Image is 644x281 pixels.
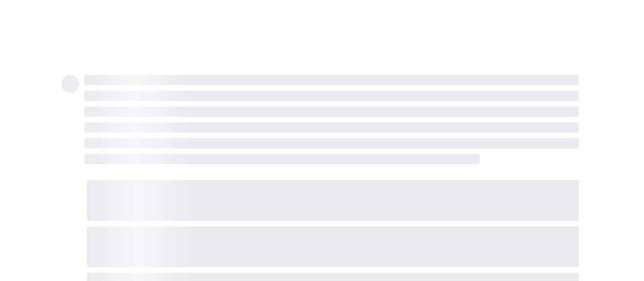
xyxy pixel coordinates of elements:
span: ‌ [85,154,480,164]
span: ‌ [85,138,579,148]
span: ‌ [85,75,579,85]
span: ‌ [62,75,79,93]
span: ‌ [87,180,579,221]
span: ‌ [85,107,579,117]
span: ‌ [87,226,579,267]
span: ‌ [85,91,579,101]
span: ‌ [85,122,579,133]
